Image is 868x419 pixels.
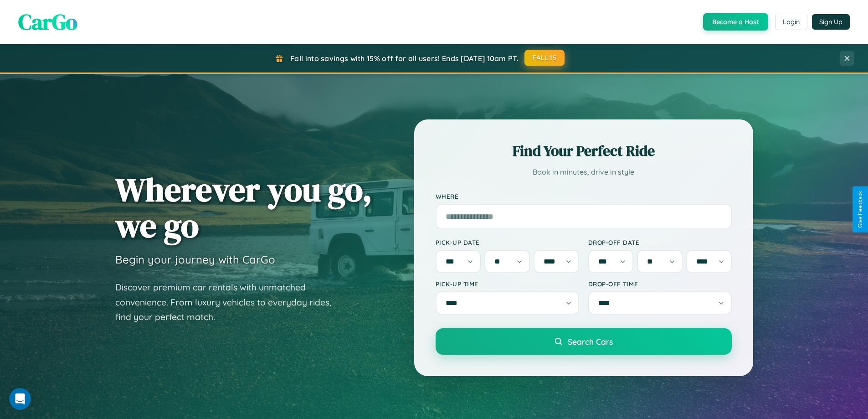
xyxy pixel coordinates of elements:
label: Drop-off Date [588,238,732,246]
h2: Find Your Perfect Ride [436,141,732,161]
h3: Begin your journey with CarGo [115,253,275,266]
button: Search Cars [436,328,732,355]
p: Book in minutes, drive in style [436,166,732,179]
button: Login [775,14,807,30]
p: Discover premium car rentals with unmatched convenience. From luxury vehicles to everyday rides, ... [115,280,343,325]
span: CarGo [18,7,77,37]
label: Drop-off Time [588,280,732,288]
label: Where [436,192,732,200]
iframe: Intercom live chat [9,388,31,410]
label: Pick-up Date [436,238,579,246]
button: Sign Up [812,14,850,30]
button: Become a Host [703,13,768,31]
h1: Wherever you go, we go [115,171,372,243]
label: Pick-up Time [436,280,579,288]
span: Search Cars [568,336,613,347]
div: Give Feedback [857,191,863,228]
span: Fall into savings with 15% off for all users! Ends [DATE] 10am PT. [290,54,519,63]
button: FALL15 [524,50,565,66]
